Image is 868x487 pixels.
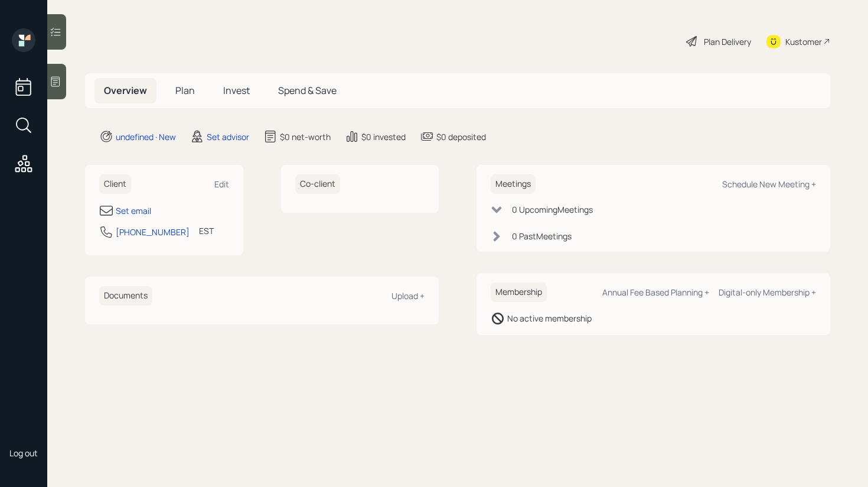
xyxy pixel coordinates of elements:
div: 0 Past Meeting s [512,230,572,242]
div: Edit [214,178,229,190]
div: undefined · New [116,131,176,143]
div: Set email [116,204,151,217]
h6: Membership [491,283,547,302]
span: Plan [175,84,195,97]
div: $0 invested [361,131,406,143]
div: Plan Delivery [704,35,751,48]
div: Kustomer [785,35,822,48]
div: $0 deposited [436,131,486,143]
div: Digital-only Membership + [719,287,816,298]
div: No active membership [507,312,592,324]
h6: Meetings [491,174,536,194]
div: 0 Upcoming Meeting s [512,203,593,216]
div: Schedule New Meeting + [722,178,816,190]
div: Set advisor [207,131,249,143]
div: Log out [9,447,38,459]
span: Overview [104,84,147,97]
h6: Client [99,174,131,194]
span: Spend & Save [278,84,337,97]
div: Annual Fee Based Planning + [602,287,709,298]
span: Invest [223,84,250,97]
img: retirable_logo.png [12,410,35,433]
div: $0 net-worth [280,131,331,143]
h6: Documents [99,286,152,306]
div: [PHONE_NUMBER] [116,226,190,238]
div: Upload + [391,290,425,301]
h6: Co-client [295,174,340,194]
div: EST [199,225,214,237]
